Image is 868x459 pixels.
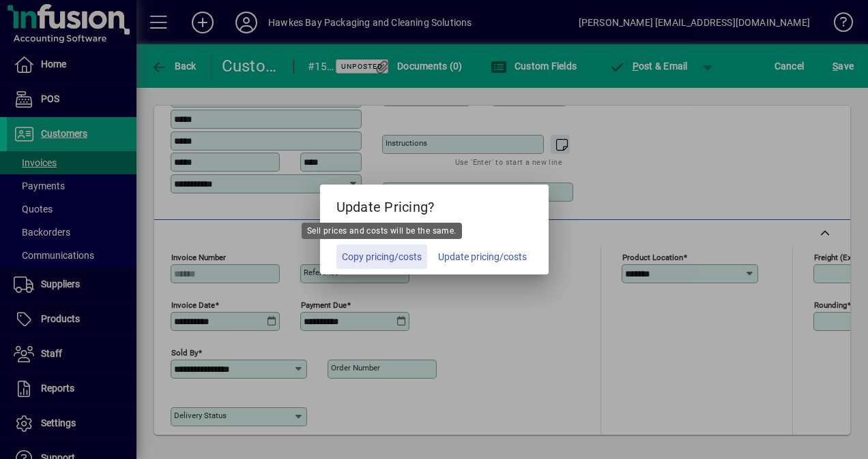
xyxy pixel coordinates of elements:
button: Copy pricing/costs [336,244,427,269]
span: Update pricing/costs [438,250,527,264]
h5: Update Pricing? [320,185,549,224]
button: Update pricing/costs [433,244,532,269]
span: Copy pricing/costs [342,250,422,264]
div: Sell prices and costs will be the same. [302,223,462,239]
